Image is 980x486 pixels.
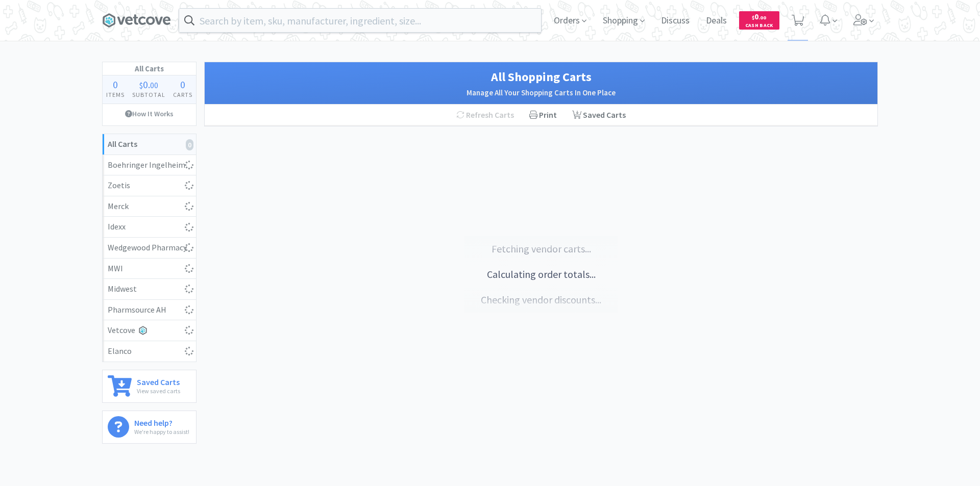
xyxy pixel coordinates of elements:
[134,416,189,427] h6: Need help?
[103,196,196,217] a: Merck
[758,14,766,21] span: . 00
[108,345,191,358] div: Elanco
[108,262,191,275] div: MWI
[108,139,137,149] strong: All Carts
[702,16,731,25] a: Deals
[108,159,191,172] div: Boehringer Ingelheim
[108,220,191,234] div: Idexx
[186,139,193,150] i: 0
[129,80,169,90] div: .
[215,87,867,99] h2: Manage All Your Shopping Carts In One Place
[108,200,191,213] div: Merck
[103,341,196,362] a: Elanco
[143,78,148,91] span: 0
[180,78,185,91] span: 0
[565,105,633,126] a: Saved Carts
[108,241,191,254] div: Wedgewood Pharmacy
[129,90,169,99] h4: Subtotal
[108,303,191,317] div: Pharmsource AH
[103,300,196,321] a: Pharmsource AH
[103,238,196,259] a: Wedgewood Pharmacy
[137,375,180,386] h6: Saved Carts
[103,155,196,176] a: Boehringer Ingelheim
[137,386,180,396] p: View saved carts
[179,9,541,32] input: Search by item, sku, manufacturer, ingredient, size...
[103,175,196,196] a: Zoetis
[103,259,196,279] a: MWI
[150,80,158,90] span: 00
[103,62,196,75] h1: All Carts
[113,78,118,91] span: 0
[102,370,197,403] a: Saved CartsView saved carts
[103,217,196,238] a: Idexx
[169,90,196,99] h4: Carts
[108,179,191,192] div: Zoetis
[745,23,773,30] span: Cash Back
[103,104,196,123] a: How It Works
[739,7,779,34] a: $0.00Cash Back
[215,67,867,87] h1: All Shopping Carts
[449,105,522,126] div: Refresh Carts
[752,12,766,21] span: 0
[657,16,694,25] a: Discuss
[103,90,129,99] h4: Items
[108,283,191,296] div: Midwest
[103,134,196,155] a: All Carts0
[134,427,189,437] p: We're happy to assist!
[752,14,754,21] span: $
[103,320,196,341] a: Vetcove
[139,80,143,90] span: $
[108,324,191,337] div: Vetcove
[522,105,565,126] div: Print
[103,279,196,300] a: Midwest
